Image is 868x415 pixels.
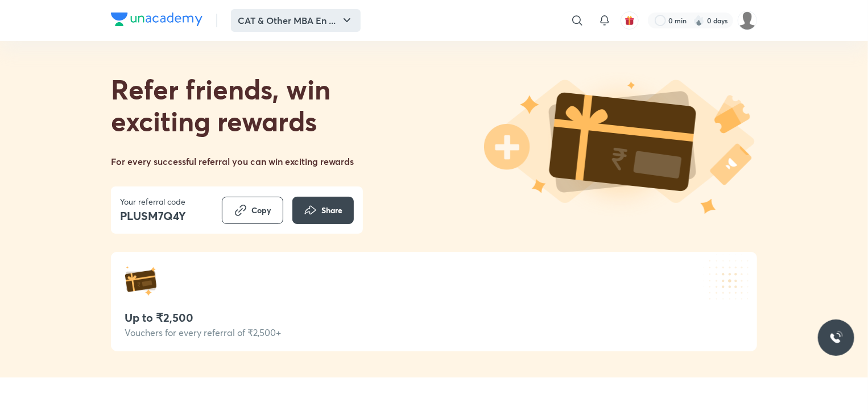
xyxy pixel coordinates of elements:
button: avatar [621,11,639,30]
button: Copy [222,197,283,224]
div: Vouchers for every referral of ₹2,500+ [125,327,743,338]
img: laptop [484,72,757,222]
h1: Refer friends, win exciting rewards [111,73,363,136]
img: streak [693,15,705,26]
span: Copy [251,205,271,216]
img: Anish Raj [738,11,757,30]
h5: For every successful referral you can win exciting rewards [111,155,354,168]
img: Company Logo [111,13,202,26]
img: reward [125,265,156,297]
div: Up to ₹2,500 [125,311,743,324]
button: Share [292,197,354,224]
h4: PLUSM7Q4Y [120,208,186,225]
button: CAT & Other MBA En ... [231,9,361,32]
p: Your referral code [120,196,186,208]
span: Share [321,205,342,216]
img: ttu [829,331,843,345]
a: Company Logo [111,13,202,29]
img: avatar [625,15,635,26]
